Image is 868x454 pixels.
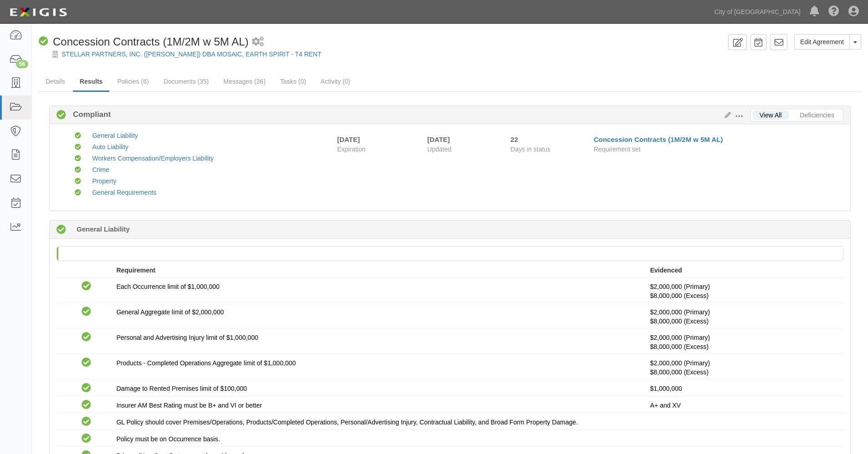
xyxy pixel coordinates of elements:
[337,135,360,144] div: [DATE]
[62,50,322,58] a: STELLAR PARTNERS, INC. ([PERSON_NAME]) DBA MOSAIC, EARTH SPIRIT - T4 RENT
[721,111,731,119] a: Edit Results
[56,225,66,235] i: Compliant 51 days (since 07/23/2025)
[793,111,841,120] a: Deficiencies
[82,383,91,393] i: Compliant
[75,156,81,162] i: Compliant
[16,60,28,68] div: 56
[427,146,452,153] span: Updated
[82,307,91,317] i: Compliant
[82,400,91,410] i: Compliant
[53,35,248,48] span: Concession Contracts (1M/2M w 5M AL)
[116,267,155,274] strong: Requirement
[82,358,91,368] i: Compliant
[7,4,70,20] img: logo-5460c22ac91f19d4615b14bd174203de0afe785f0fc80cf4dbbc73dc1793850b.png
[75,144,81,151] i: Compliant
[116,435,220,443] span: Policy must be on Occurrence basis.
[650,384,837,393] p: $1,000,000
[82,333,91,342] i: Compliant
[92,132,138,139] a: General Liability
[828,6,839,17] i: Help Center - Complianz
[82,282,91,291] i: Compliant
[75,190,81,196] i: Compliant
[116,308,224,316] span: General Aggregate limit of $2,000,000
[116,359,296,367] span: Products - Completed Operations Aggregate limit of $1,000,000
[75,167,81,173] i: Compliant
[594,136,723,143] a: Concession Contracts (1M/2M w 5M AL)
[216,72,272,91] a: Messages (36)
[66,109,111,120] b: Compliant
[73,72,110,92] a: Results
[92,189,156,196] a: General Requirements
[92,177,116,185] a: Property
[92,143,128,151] a: Auto Liability
[75,133,81,139] i: Compliant
[594,146,641,153] span: Requirement set
[650,368,709,376] span: Policy #AUC484652602 Insurer: American Guarantee and Liability Ins Co
[510,146,550,153] span: Days in status
[39,37,48,46] i: Compliant
[650,308,837,326] p: $2,000,000 (Primary)
[650,318,709,325] span: Policy #AUC484652602 Insurer: American Guarantee and Liability Ins Co
[82,417,91,427] i: Compliant
[753,111,789,120] a: View All
[650,343,709,350] span: Policy #AUC484652602 Insurer: American Guarantee and Liability Ins Co
[273,72,313,91] a: Tasks (0)
[157,72,216,91] a: Documents (35)
[77,224,130,234] b: General Liability
[92,166,109,173] a: Crime
[116,402,262,409] span: Insurer AM Best Rating must be B+ and VI or better
[75,178,81,185] i: Compliant
[116,419,578,426] span: GL Policy should cover Premises/Operations, Products/Completed Operations, Personal/Advertising I...
[116,334,258,341] span: Personal and Advertising Injury limit of $1,000,000
[116,283,219,290] span: Each Occurrence limit of $1,000,000
[39,72,72,91] a: Details
[510,135,587,144] div: Since 08/21/2025
[650,401,837,410] p: A+ and XV
[710,3,805,21] a: City of [GEOGRAPHIC_DATA]
[92,155,214,162] a: Workers Compensation/Employers Liability
[252,37,264,47] i: 1 scheduled workflow
[314,72,357,91] a: Activity (0)
[56,111,66,120] i: Compliant
[650,333,837,351] p: $2,000,000 (Primary)
[650,358,837,377] p: $2,000,000 (Primary)
[39,34,248,50] div: Concession Contracts (1M/2M w 5M AL)
[794,34,850,50] a: Edit Agreement
[650,282,837,300] p: $2,000,000 (Primary)
[650,267,682,274] strong: Evidenced
[337,145,421,154] span: Expiration
[427,135,497,144] div: [DATE]
[650,292,709,299] span: Policy #AUC484652602 Insurer: American Guarantee and Liability Ins Co
[116,385,247,392] span: Damage to Rented Premises limit of $100,000
[82,434,91,444] i: Compliant
[110,72,155,91] a: Policies (6)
